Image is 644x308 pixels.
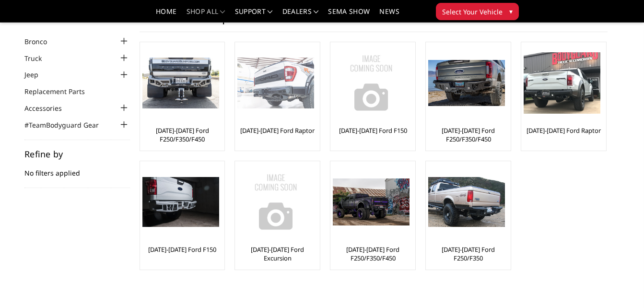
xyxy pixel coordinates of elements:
[527,126,601,135] a: [DATE]-[DATE] Ford Raptor
[24,36,59,47] a: Bronco
[282,8,319,22] a: Dealers
[240,126,315,135] a: [DATE]-[DATE] Ford Raptor
[24,86,97,96] a: Replacement Parts
[428,126,508,143] a: [DATE]-[DATE] Ford F250/F350/F450
[436,3,519,20] button: Select Your Vehicle
[333,45,410,121] img: No Image
[509,6,513,16] span: ▾
[24,120,111,130] a: #TeamBodyguard Gear
[333,45,413,121] a: No Image
[379,8,399,22] a: News
[148,245,216,254] a: [DATE]-[DATE] Ford F150
[24,70,50,80] a: Jeep
[24,103,74,113] a: Accessories
[237,245,317,262] a: [DATE]-[DATE] Ford Excursion
[235,8,273,22] a: Support
[187,8,225,22] a: shop all
[237,164,317,240] a: No Image
[237,164,314,240] img: No Image
[339,126,407,135] a: [DATE]-[DATE] Ford F150
[333,245,413,262] a: [DATE]-[DATE] Ford F250/F350/F450
[142,126,222,143] a: [DATE]-[DATE] Ford F250/F350/F450
[442,7,503,17] span: Select Your Vehicle
[428,245,508,262] a: [DATE]-[DATE] Ford F250/F350
[156,8,176,22] a: Home
[24,150,130,158] h5: Refine by
[24,53,54,63] a: Truck
[328,8,370,22] a: SEMA Show
[24,150,130,188] div: No filters applied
